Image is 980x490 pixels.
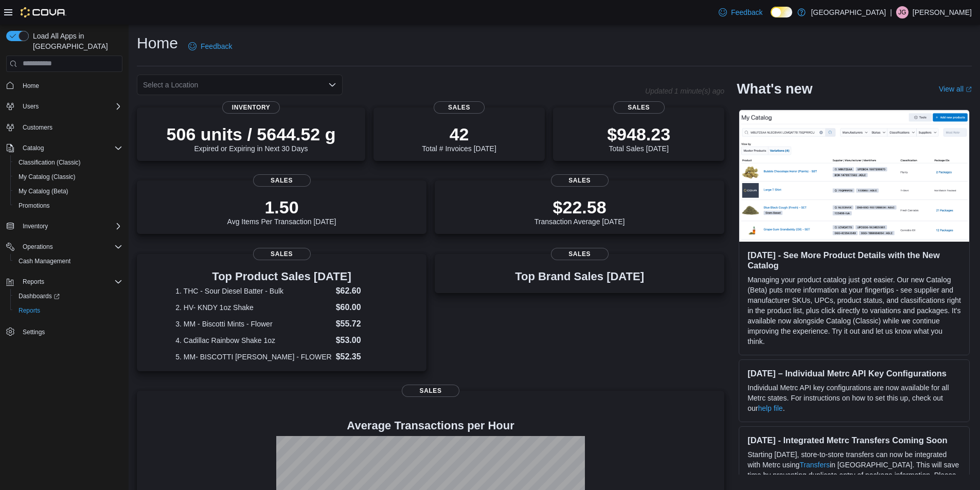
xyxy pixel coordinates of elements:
a: Reports [14,304,44,317]
span: Sales [551,248,609,260]
span: Load All Apps in [GEOGRAPHIC_DATA] [29,31,122,51]
dd: $55.72 [336,318,388,330]
span: Home [23,82,39,90]
a: My Catalog (Classic) [14,171,80,183]
span: Dashboards [19,292,60,300]
svg: External link [966,86,972,93]
button: Reports [2,275,127,289]
span: Reports [14,304,122,317]
div: Total Sales [DATE] [607,124,670,153]
a: Dashboards [14,290,64,302]
span: Dashboards [14,290,122,302]
a: Home [19,80,43,92]
button: Customers [2,120,127,135]
button: Catalog [19,142,48,154]
span: Customers [23,123,52,132]
span: Feedback [201,41,232,51]
dt: 3. MM - Biscotti Mints - Flower [175,319,331,329]
button: Operations [19,241,57,253]
button: Reports [10,303,127,318]
button: Settings [2,324,127,339]
dt: 2. HV- KNDY 1oz Shake [175,302,331,313]
span: Sales [434,101,485,114]
span: Cash Management [19,257,70,265]
span: Home [19,79,122,92]
dd: $60.00 [336,301,388,314]
span: Operations [23,243,53,251]
h1: Home [137,33,178,53]
span: Sales [253,174,311,187]
span: Reports [19,276,122,288]
span: Catalog [19,142,122,154]
h2: What's new [737,81,812,97]
dd: $62.60 [336,285,388,297]
dd: $53.00 [336,334,388,347]
span: My Catalog (Classic) [19,173,76,181]
span: Sales [402,385,459,397]
span: Settings [23,328,45,336]
a: View allExternal link [939,85,972,93]
p: $22.58 [534,197,625,217]
a: Cash Management [14,255,75,267]
p: Individual Metrc API key configurations are now available for all Metrc states. For instructions ... [747,383,961,413]
p: [PERSON_NAME] [913,6,972,19]
button: My Catalog (Beta) [10,184,127,198]
a: Feedback [715,2,767,23]
dd: $52.35 [336,351,388,363]
span: My Catalog (Beta) [14,185,122,197]
button: Operations [2,240,127,254]
span: Promotions [19,202,50,210]
span: Inventory [23,222,48,230]
button: Home [2,78,127,93]
h4: Average Transactions per Hour [145,420,716,432]
dt: 4. Cadillac Rainbow Shake 1oz [175,335,331,346]
div: Expired or Expiring in Next 30 Days [167,124,336,153]
button: Inventory [19,220,52,232]
button: Users [19,100,43,113]
span: Sales [551,174,609,187]
span: Feedback [731,7,762,17]
span: Reports [19,306,40,315]
a: Classification (Classic) [14,156,85,169]
dt: 1. THC - Sour Diesel Batter - Bulk [175,286,331,296]
a: Promotions [14,199,54,212]
p: 42 [422,124,496,144]
span: Reports [23,278,44,286]
div: Jesus Gonzalez [896,6,908,19]
span: Promotions [14,199,122,212]
nav: Complex example [6,74,122,366]
span: My Catalog (Beta) [19,187,68,195]
a: Customers [19,121,57,134]
a: Settings [19,326,49,338]
div: Avg Items Per Transaction [DATE] [227,197,336,226]
p: $948.23 [607,124,670,144]
span: Settings [19,325,122,338]
p: Updated 1 minute(s) ago [645,87,724,95]
button: My Catalog (Classic) [10,170,127,184]
span: Sales [613,101,665,114]
span: Inventory [222,101,280,114]
button: Users [2,99,127,114]
a: My Catalog (Beta) [14,185,73,197]
span: Catalog [23,144,44,152]
h3: [DATE] - Integrated Metrc Transfers Coming Soon [747,435,961,445]
div: Total # Invoices [DATE] [422,124,496,153]
a: Feedback [184,36,236,57]
input: Dark Mode [771,7,792,17]
img: Cova [21,7,66,17]
span: Classification (Classic) [14,156,122,169]
span: My Catalog (Classic) [14,171,122,183]
span: Users [19,100,122,113]
dt: 5. MM- BISCOTTI [PERSON_NAME] - FLOWER [175,352,331,362]
h3: [DATE] – Individual Metrc API Key Configurations [747,368,961,378]
button: Catalog [2,141,127,155]
span: Inventory [19,220,122,232]
p: 506 units / 5644.52 g [167,124,336,144]
button: Inventory [2,219,127,233]
button: Promotions [10,198,127,213]
h3: Top Product Sales [DATE] [175,270,387,283]
div: Transaction Average [DATE] [534,197,625,226]
p: Managing your product catalog just got easier. Our new Catalog (Beta) puts more information at yo... [747,275,961,347]
span: JG [898,6,906,19]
